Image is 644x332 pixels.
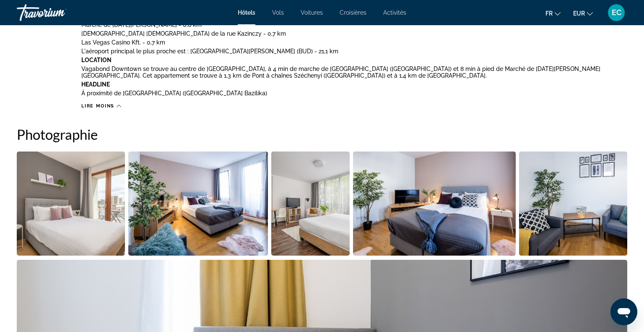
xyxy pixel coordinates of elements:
span: fr [545,10,553,17]
a: Croisières [340,9,366,16]
iframe: Bouton de lancement de la fenêtre de messagerie [610,298,637,325]
button: User Menu [605,4,627,21]
button: Open full-screen image slider [519,151,627,256]
button: Open full-screen image slider [128,151,268,256]
button: Open full-screen image slider [353,151,516,256]
p: Las Vegas Casino Kft. - 0,7 km [81,39,627,46]
span: EUR [573,10,585,17]
button: Open full-screen image slider [17,151,125,256]
p: Vagabond Downtown se trouve au centre de [GEOGRAPHIC_DATA], à 4 min de marche de [GEOGRAPHIC_DATA... [81,65,627,79]
button: Change currency [573,7,593,19]
button: Open full-screen image slider [271,151,350,256]
span: Lire moins [81,103,114,109]
a: Voitures [301,9,323,16]
b: Headline [81,81,110,88]
button: Lire moins [81,103,121,109]
p: [DEMOGRAPHIC_DATA] [DEMOGRAPHIC_DATA] de la rue Kazinczy - 0,7 km [81,30,627,37]
a: Activités [383,9,406,16]
button: Change language [545,7,561,19]
p: L'aéroport principal le plus proche est : [GEOGRAPHIC_DATA][PERSON_NAME] (BUD) - 21,1 km [81,48,627,55]
p: À proximité de [GEOGRAPHIC_DATA] ([GEOGRAPHIC_DATA] Bazilika) [81,90,627,97]
a: Travorium [17,2,101,24]
b: Location [81,57,112,63]
h2: Photographie [17,126,627,143]
a: Vols [272,9,284,16]
a: Hôtels [238,9,255,16]
span: EC [612,8,621,17]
